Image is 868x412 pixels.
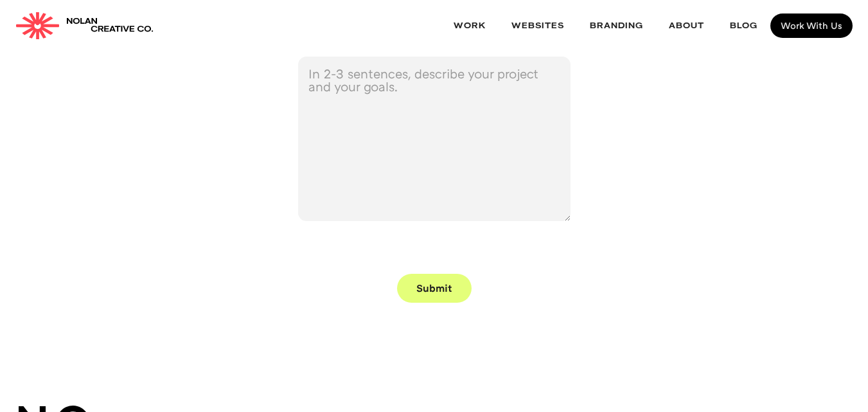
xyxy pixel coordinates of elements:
input: Submit [397,274,472,303]
a: websites [499,9,577,43]
a: home [15,12,154,39]
div: Work With Us [781,21,842,30]
a: Work With Us [770,13,853,38]
a: Blog [717,9,770,43]
a: Branding [577,9,656,43]
img: Nolan Creative Co. [15,12,60,39]
a: About [656,9,717,43]
a: Work [441,9,499,43]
